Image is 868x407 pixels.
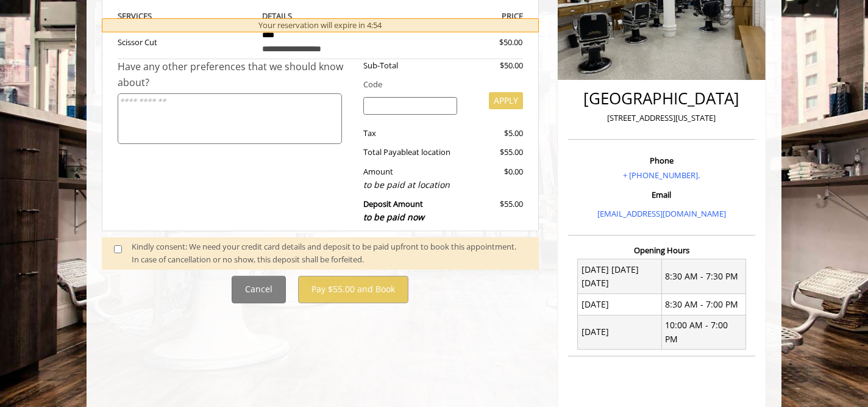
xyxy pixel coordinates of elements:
span: S [148,10,152,21]
div: Kindly consent: We need your credit card details and deposit to be paid upfront to book this appo... [132,240,527,266]
td: Scissor Cut [118,23,253,59]
button: Cancel [232,276,286,303]
div: Sub-Total [354,59,467,72]
div: Total Payable [354,146,467,159]
div: $50.00 [466,59,522,72]
th: PRICE [388,9,523,23]
div: $50.00 [455,36,522,49]
td: 10:00 AM - 7:00 PM [661,315,745,350]
h3: Email [571,190,752,199]
div: $5.00 [466,127,522,140]
h3: Phone [571,156,752,165]
button: APPLY [489,92,523,109]
div: Amount [354,165,467,192]
td: [DATE] [578,294,662,315]
p: [STREET_ADDRESS][US_STATE] [571,112,752,124]
div: Tax [354,127,467,140]
div: $0.00 [466,165,522,192]
span: at location [412,146,450,157]
div: to be paid at location [363,178,458,192]
td: [DATE] [DATE] [DATE] [578,259,662,294]
td: 8:30 AM - 7:00 PM [661,294,745,315]
div: Have any other preferences that we should know about? [118,59,354,90]
td: [DATE] [578,315,662,350]
td: 8:30 AM - 7:30 PM [661,259,745,294]
button: Pay $55.00 and Book [298,276,408,303]
h3: Opening Hours [568,246,755,254]
a: + [PHONE_NUMBER]. [623,170,700,181]
div: $55.00 [466,146,522,159]
b: Deposit Amount [363,198,424,223]
a: [EMAIL_ADDRESS][DOMAIN_NAME] [597,208,726,219]
th: DETAILS [253,9,388,23]
div: Code [354,78,523,91]
th: SERVICE [118,9,253,23]
div: Your reservation will expire in 4:54 [102,18,539,32]
div: $55.00 [466,198,522,224]
span: to be paid now [363,211,424,223]
h2: [GEOGRAPHIC_DATA] [571,90,752,107]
